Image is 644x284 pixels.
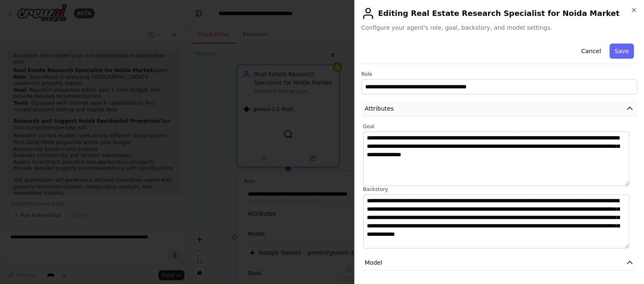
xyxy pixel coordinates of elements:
[361,71,637,77] label: Role
[365,104,394,113] span: Attributes
[361,101,637,116] button: Attributes
[576,44,606,59] button: Cancel
[365,258,382,267] span: Model
[361,255,637,271] button: Model
[361,23,637,32] span: Configure your agent's role, goal, backstory, and model settings.
[363,123,636,130] label: Goal
[361,7,637,20] h2: Editing Real Estate Research Specialist for Noida Market
[363,186,636,193] label: Backstory
[610,44,634,59] button: Save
